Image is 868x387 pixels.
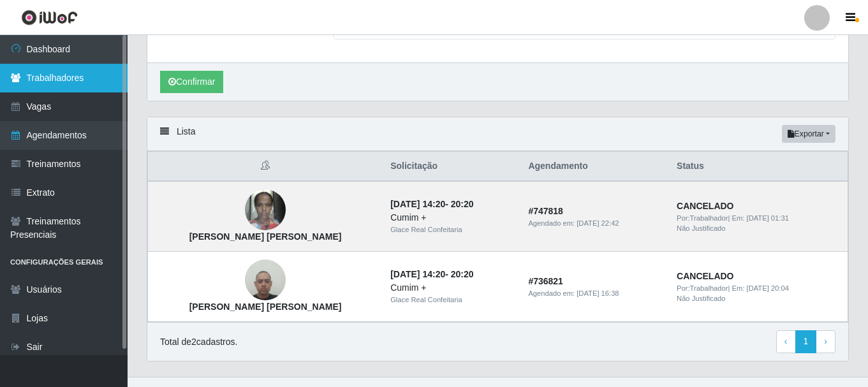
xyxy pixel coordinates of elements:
strong: # 747818 [528,206,563,216]
button: Confirmar [160,71,223,93]
time: 20:20 [451,199,474,209]
strong: [PERSON_NAME] [PERSON_NAME] [189,302,342,312]
div: Lista [147,117,848,151]
div: Cumim + [390,211,513,224]
strong: CANCELADO [677,201,733,211]
time: [DATE] 14:20 [390,269,445,279]
div: Não Justificado [677,223,840,234]
th: Agendamento [520,152,669,182]
time: [DATE] 16:38 [577,289,619,297]
time: [DATE] 22:42 [577,219,619,227]
a: Next [816,330,835,353]
time: [DATE] 14:20 [390,199,445,209]
img: Gustavo Felipe Pinho Souza [245,253,286,307]
strong: # 736821 [528,276,563,286]
div: Agendado em: [528,288,661,299]
div: Glace Real Confeitaria [390,295,513,305]
div: Cumim + [390,281,513,295]
th: Status [669,152,848,182]
div: | Em: [677,283,840,294]
nav: pagination [776,330,835,353]
img: CoreUI Logo [21,10,78,26]
strong: CANCELADO [677,271,733,281]
p: Total de 2 cadastros. [160,335,237,349]
time: 20:20 [451,269,474,279]
span: Por: Trabalhador [677,214,728,222]
a: Previous [776,330,796,353]
time: [DATE] 20:04 [747,284,789,292]
span: › [824,336,827,346]
div: | Em: [677,213,840,224]
strong: [PERSON_NAME] [PERSON_NAME] [189,231,342,242]
div: Agendado em: [528,218,661,229]
strong: - [390,199,473,209]
span: ‹ [784,336,788,346]
span: Por: Trabalhador [677,284,728,292]
strong: - [390,269,473,279]
time: [DATE] 01:31 [747,214,789,222]
div: Glace Real Confeitaria [390,224,513,235]
img: Jaqueline María Xavier de Oliveira [245,183,286,237]
div: Não Justificado [677,293,840,304]
th: Solicitação [383,152,520,182]
a: 1 [795,330,817,353]
button: Exportar [782,125,835,143]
